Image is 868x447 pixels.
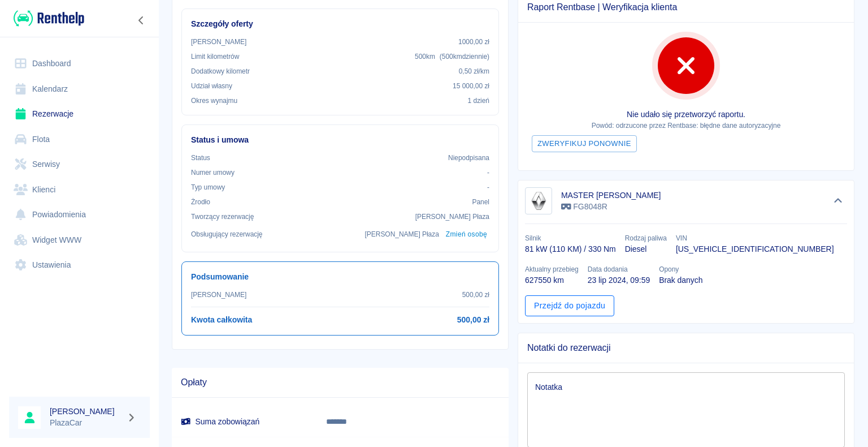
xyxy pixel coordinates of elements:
p: Rodzaj paliwa [625,233,667,243]
p: Aktualny przebieg [525,264,579,274]
h6: Kwota całkowita [191,314,252,326]
p: Silnik [525,233,616,243]
h6: MASTER [PERSON_NAME] [561,190,661,201]
button: Zmień osobę [444,226,489,243]
span: ( 500 km dziennie ) [440,53,489,61]
a: Serwisy [9,152,150,177]
h6: Suma zobowiązań [181,416,308,427]
img: Image [527,190,550,212]
p: Żrodło [191,197,210,207]
p: [PERSON_NAME] Płaza [415,212,489,222]
h6: Status i umowa [191,134,489,146]
p: Okres wynajmu [191,96,237,106]
p: [PERSON_NAME] [191,37,246,47]
p: 500,00 zł [462,290,489,300]
h6: [PERSON_NAME] [50,406,122,417]
a: Dashboard [9,51,150,76]
a: Rezerwacje [9,101,150,127]
p: Dodatkowy kilometr [191,66,250,76]
span: Raport Rentbase | Weryfikacja klienta [527,2,845,13]
p: 627550 km [525,274,579,286]
p: 23 lip 2024, 09:59 [588,274,650,286]
p: FG8048R [561,201,661,213]
p: Brak danych [659,274,702,286]
p: Limit kilometrów [191,51,239,62]
a: Klienci [9,177,150,203]
p: PlazaCar [50,417,122,429]
a: Kalendarz [9,76,150,102]
p: Panel [472,197,490,207]
span: Notatki do rezerwacji [527,342,845,354]
a: Flota [9,127,150,152]
p: - [487,167,489,178]
p: Obsługujący rezerwację [191,229,263,239]
p: Numer umowy [191,167,235,178]
button: Zwiń nawigację [133,13,150,28]
p: Opony [659,264,702,274]
img: Renthelp logo [14,9,84,28]
button: Ukryj szczegóły [829,193,848,209]
p: Niepodpisana [448,153,489,163]
a: Powiadomienia [9,202,150,227]
p: Udział własny [191,81,232,91]
p: 0,50 zł /km [459,66,489,76]
p: Diesel [625,243,667,255]
button: Zweryfikuj ponownie [532,135,637,153]
p: [US_VEHICLE_IDENTIFICATION_NUMBER] [676,243,834,255]
span: Opłaty [181,377,500,388]
a: Renthelp logo [9,9,84,28]
p: 500 km [415,51,489,62]
p: 81 kW (110 KM) / 330 Nm [525,243,616,255]
a: Widget WWW [9,227,150,253]
p: Status [191,153,210,163]
h6: Podsumowanie [191,271,489,283]
h6: Szczegóły oferty [191,18,489,30]
p: Tworzący rezerwację [191,212,254,222]
p: 15 000,00 zł [453,81,489,91]
a: Ustawienia [9,252,150,278]
p: Typ umowy [191,182,225,192]
p: Data dodania [588,264,650,274]
p: VIN [676,233,834,243]
h6: 500,00 zł [457,314,489,326]
p: - [487,182,489,192]
a: Przejdź do pojazdu [525,295,614,316]
p: Nie udało się przetworzyć raportu. [527,109,845,121]
p: Powód: odrzucone przez Rentbase: błędne dane autoryzacyjne [527,121,845,131]
p: 1000,00 zł [458,37,489,47]
p: 1 dzień [468,96,489,106]
p: [PERSON_NAME] Płaza [365,229,439,239]
p: [PERSON_NAME] [191,290,246,300]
